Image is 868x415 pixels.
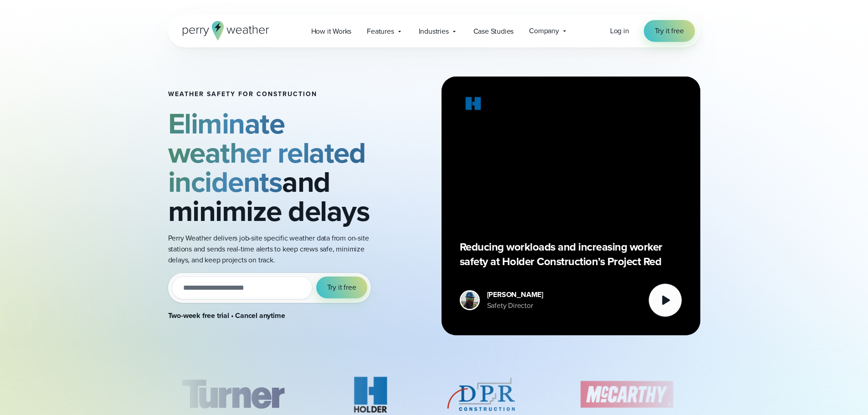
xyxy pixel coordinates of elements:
[303,22,360,41] a: How it Works
[466,22,522,41] a: Case Studies
[644,20,695,42] a: Try it free
[168,102,366,203] strong: Eliminate weather related incidents
[487,289,543,300] div: [PERSON_NAME]
[529,26,559,36] span: Company
[487,300,543,311] div: Safety Director
[460,240,682,269] p: Reducing workloads and increasing worker safety at Holder Construction’s Project Red
[460,95,487,116] img: Holder.svg
[473,26,514,37] span: Case Studies
[311,26,352,37] span: How it Works
[461,292,478,309] img: Merco Chantres Headshot
[168,109,381,225] h2: and minimize delays
[168,233,381,266] p: Perry Weather delivers job-site specific weather data from on-site stations and sends real-time a...
[168,91,381,98] h1: Weather safety for Construction
[367,26,394,37] span: Features
[419,26,449,37] span: Industries
[655,26,684,36] span: Try it free
[327,282,356,293] span: Try it free
[316,277,367,298] button: Try it free
[610,26,629,36] a: Log in
[168,310,285,321] strong: Two-week free trial • Cancel anytime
